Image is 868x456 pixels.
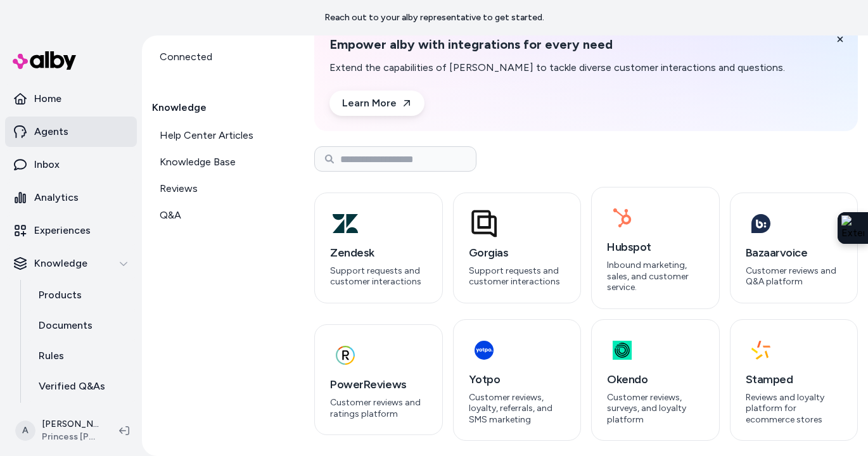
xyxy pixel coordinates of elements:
[607,370,704,388] h3: Okendo
[746,370,843,388] h3: Stamped
[152,44,284,70] a: Connected
[5,248,137,279] button: Knowledge
[160,128,253,143] span: Help Center Articles
[160,208,181,223] span: Q&A
[26,280,137,310] a: Products
[26,310,137,341] a: Documents
[469,370,566,388] h3: Yotpo
[160,49,212,65] span: Connected
[314,319,443,441] button: PowerReviewsCustomer reviews and ratings platform
[330,376,427,393] h3: PowerReviews
[152,203,284,228] a: Q&A
[329,91,424,116] a: Learn More
[152,123,284,148] a: Help Center Articles
[42,431,99,443] span: Princess [PERSON_NAME] USA
[469,392,566,426] p: Customer reviews, loyalty, referrals, and SMS marketing
[841,215,864,241] img: Extension Icon
[39,379,105,394] p: Verified Q&As
[26,371,137,402] a: Verified Q&As
[607,260,704,293] p: Inbound marketing, sales, and customer service.
[152,176,284,201] a: Reviews
[5,117,137,147] a: Agents
[469,265,566,288] p: Support requests and customer interactions
[329,37,785,53] h2: Empower alby with integrations for every need
[330,244,427,262] h3: Zendesk
[34,223,91,238] p: Experiences
[34,124,68,139] p: Agents
[330,397,427,419] p: Customer reviews and ratings platform
[34,256,87,271] p: Knowledge
[13,51,76,70] img: alby Logo
[324,11,544,24] p: Reach out to your alby representative to get started.
[591,319,720,441] button: OkendoCustomer reviews, surveys, and loyalty platform
[34,91,61,106] p: Home
[15,421,35,441] span: A
[42,418,99,431] p: [PERSON_NAME]
[329,60,785,75] p: Extend the capabilities of [PERSON_NAME] to tackle diverse customer interactions and questions.
[607,238,704,256] h3: Hubspot
[5,84,137,114] a: Home
[39,348,64,364] p: Rules
[160,181,198,196] span: Reviews
[39,318,93,333] p: Documents
[746,392,843,426] p: Reviews and loyalty platform for ecommerce stores
[314,187,443,309] button: ZendeskSupport requests and customer interactions
[160,155,236,170] span: Knowledge Base
[26,341,137,371] a: Rules
[453,187,582,309] button: GorgiasSupport requests and customer interactions
[152,149,284,175] a: Knowledge Base
[8,410,109,451] button: A[PERSON_NAME]Princess [PERSON_NAME] USA
[39,288,82,303] p: Products
[746,265,843,288] p: Customer reviews and Q&A platform
[746,244,843,262] h3: Bazaarvoice
[5,149,137,180] a: Inbox
[5,182,137,213] a: Analytics
[330,265,427,288] p: Support requests and customer interactions
[469,244,566,262] h3: Gorgias
[591,187,720,309] button: HubspotInbound marketing, sales, and customer service.
[152,100,284,115] h2: Knowledge
[730,187,858,309] button: BazaarvoiceCustomer reviews and Q&A platform
[34,190,79,205] p: Analytics
[5,215,137,246] a: Experiences
[607,392,704,426] p: Customer reviews, surveys, and loyalty platform
[453,319,582,441] button: YotpoCustomer reviews, loyalty, referrals, and SMS marketing
[730,319,858,441] button: StampedReviews and loyalty platform for ecommerce stores
[34,157,60,172] p: Inbox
